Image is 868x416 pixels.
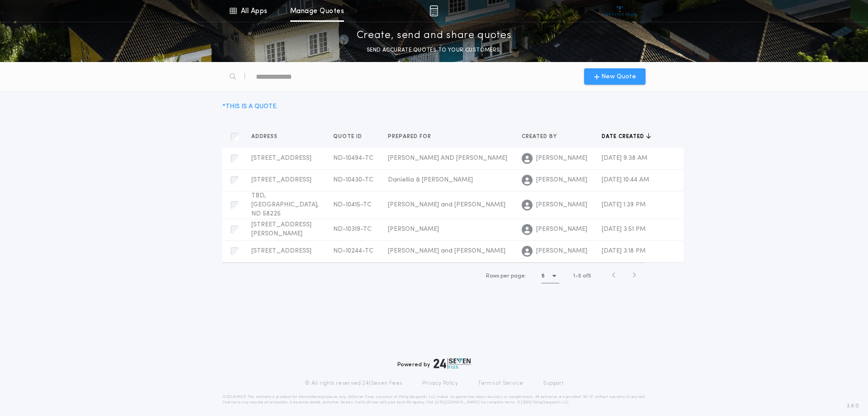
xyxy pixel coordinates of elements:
[388,133,433,140] span: Prepared for
[388,177,473,183] span: Daniellia & [PERSON_NAME]
[536,225,587,234] span: [PERSON_NAME]
[601,72,636,81] span: New Quote
[847,402,859,410] span: 3.8.0
[543,380,563,387] a: Support
[222,102,278,111] div: * THIS IS A QUOTE.
[478,380,523,387] a: Terms of Service
[486,273,526,279] span: Rows per page:
[602,226,646,233] span: [DATE] 3:51 PM
[333,248,373,254] span: ND-10244-TC
[536,176,587,185] span: [PERSON_NAME]
[522,132,564,141] button: Created by
[583,272,591,280] span: of 5
[251,221,311,237] span: [STREET_ADDRESS][PERSON_NAME]
[603,6,637,15] img: vs-icon
[251,132,284,141] button: Address
[251,192,319,217] span: TBD, [GEOGRAPHIC_DATA], ND 58225
[367,46,501,55] p: SEND ACCURATE QUOTES TO YOUR CUSTOMERS.
[434,358,471,369] img: logo
[584,68,646,85] button: New Quote
[333,226,372,233] span: ND-10319-TC
[542,269,559,283] button: 5
[602,133,646,140] span: Date created
[305,380,402,387] p: © All rights reserved. 24|Seven Fees
[333,155,373,162] span: ND-10494-TC
[222,394,646,405] p: DISCLAIMER: This estimate is provided for informational purposes only. 24|Seven Fees, a product o...
[536,201,587,210] span: [PERSON_NAME]
[536,247,587,256] span: [PERSON_NAME]
[422,380,458,387] a: Privacy Policy
[357,29,512,43] p: Create, send and share quotes
[251,155,311,162] span: [STREET_ADDRESS]
[602,177,649,183] span: [DATE] 10:44 AM
[251,177,311,183] span: [STREET_ADDRESS]
[542,272,545,281] h1: 5
[522,133,559,140] span: Created by
[578,273,581,279] span: 5
[397,358,471,369] div: Powered by
[333,177,373,183] span: ND-10430-TC
[251,133,279,140] span: Address
[388,226,439,233] span: [PERSON_NAME]
[251,248,311,254] span: [STREET_ADDRESS]
[388,155,507,162] span: [PERSON_NAME] AND [PERSON_NAME]
[333,201,372,208] span: ND-10415-TC
[573,273,575,279] span: 1
[602,155,647,162] span: [DATE] 9:38 AM
[388,248,505,254] span: [PERSON_NAME] and [PERSON_NAME]
[333,132,369,141] button: Quote ID
[602,201,646,208] span: [DATE] 1:39 PM
[435,401,480,404] a: [URL][DOMAIN_NAME]
[388,201,505,208] span: [PERSON_NAME] and [PERSON_NAME]
[333,133,364,140] span: Quote ID
[429,5,438,16] img: img
[536,154,587,163] span: [PERSON_NAME]
[602,248,646,254] span: [DATE] 3:18 PM
[602,132,651,141] button: Date created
